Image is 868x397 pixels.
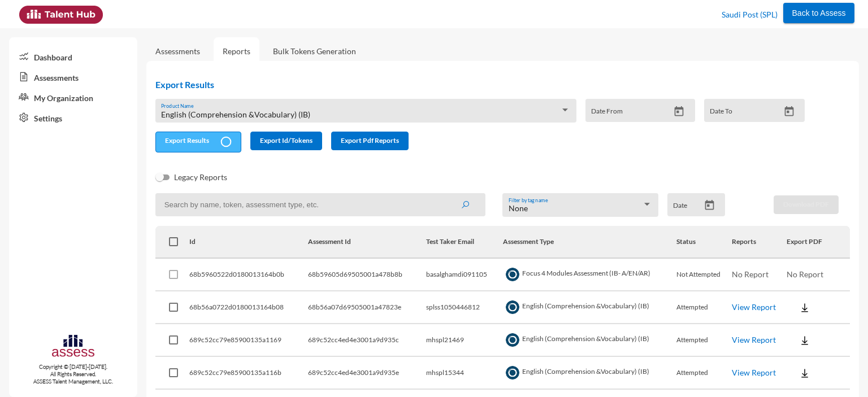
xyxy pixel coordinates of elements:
[426,291,502,324] td: splss1050446812
[189,259,308,291] td: 68b5960522d0180013164b0b
[779,106,799,117] button: Open calendar
[503,357,676,390] td: English (Comprehension &Vocabulary) (IB)
[676,324,732,357] td: Attempted
[308,357,426,390] td: 689c52cc4ed4e3001a9d935e
[783,6,855,18] a: Back to Assess
[165,136,209,145] span: Export Results
[787,226,850,259] th: Export PDF
[189,291,308,324] td: 68b56a0722d0180013164b08
[250,132,322,150] button: Export Id/Tokens
[669,106,689,117] button: Open calendar
[774,195,839,214] button: Download PDF
[676,226,732,259] th: Status
[700,199,719,211] button: Open calendar
[732,269,769,279] span: No Report
[732,335,776,344] a: View Report
[676,259,732,291] td: Not Attempted
[161,110,310,119] span: English (Comprehension &Vocabulary) (IB)
[426,324,502,357] td: mhspl21469
[308,291,426,324] td: 68b56a07d69505001a47823e
[9,107,137,128] a: Settings
[174,171,227,184] span: Legacy Reports
[260,136,313,145] span: Export Id/Tokens
[792,8,846,18] span: Back to Assess
[732,368,776,377] a: View Report
[503,324,676,357] td: English (Comprehension &Vocabulary) (IB)
[264,37,365,65] a: Bulk Tokens Generation
[426,259,502,291] td: basalghamdi091105
[341,136,399,145] span: Export Pdf Reports
[51,333,96,361] img: assesscompany-logo.png
[787,269,823,279] span: No Report
[503,226,676,259] th: Assessment Type
[783,200,829,208] span: Download PDF
[9,67,137,87] a: Assessments
[155,132,241,152] button: Export Results
[9,363,137,385] p: Copyright © [DATE]-[DATE]. All Rights Reserved. ASSESS Talent Management, LLC.
[426,357,502,390] td: mhspl15344
[9,46,137,67] a: Dashboard
[722,6,778,24] p: Saudi Post (SPL)
[503,291,676,324] td: English (Comprehension &Vocabulary) (IB)
[509,203,528,213] span: None
[189,226,308,259] th: Id
[308,259,426,291] td: 68b59605d69505001a478b8b
[331,132,409,150] button: Export Pdf Reports
[155,79,814,90] h2: Export Results
[189,357,308,390] td: 689c52cc79e85900135a116b
[214,37,259,65] a: Reports
[783,3,855,23] button: Back to Assess
[155,46,200,56] a: Assessments
[676,357,732,390] td: Attempted
[732,302,776,312] a: View Report
[9,87,137,107] a: My Organization
[308,226,426,259] th: Assessment Id
[189,324,308,357] td: 689c52cc79e85900135a1169
[308,324,426,357] td: 689c52cc4ed4e3001a9d935c
[155,193,485,216] input: Search by name, token, assessment type, etc.
[732,226,787,259] th: Reports
[503,259,676,291] td: Focus 4 Modules Assessment (IB- A/EN/AR)
[676,291,732,324] td: Attempted
[426,226,502,259] th: Test Taker Email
